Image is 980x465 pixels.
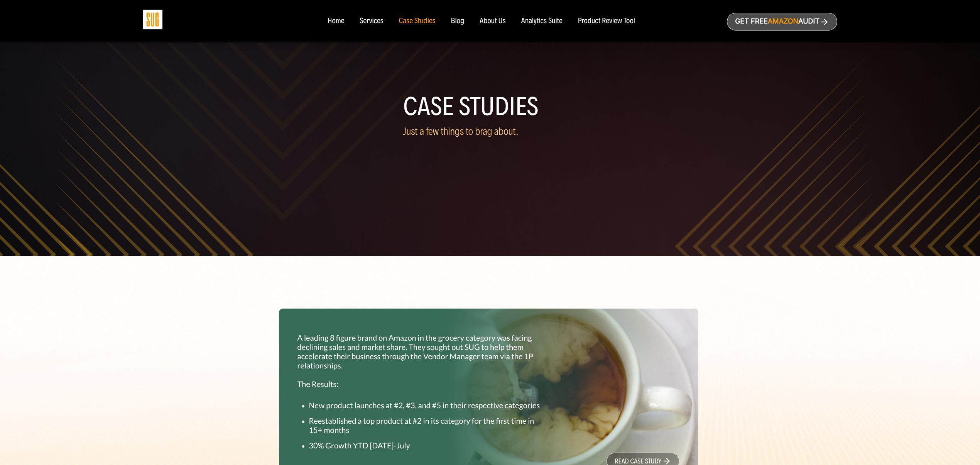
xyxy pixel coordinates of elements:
a: Services [360,17,383,25]
span: Just a few things to brag about. [403,125,519,137]
img: Sug [143,10,162,29]
a: Home [328,17,344,25]
a: Product Review Tool [578,17,635,25]
p: New product launches at #2, #3, and #5 in their respective categories [309,401,548,410]
h1: Case Studies [403,95,577,118]
a: Get freeAmazonAudit [727,13,837,31]
p: Reestablished a top product at #2 in its category for the first time in 15+ months [309,416,548,435]
a: About Us [480,17,506,25]
span: Amazon [768,17,798,25]
p: 30% Growth YTD [DATE]-July [309,441,548,450]
a: Blog [451,17,465,25]
a: Analytics Suite [521,17,563,25]
a: Case Studies [399,17,436,25]
p: A leading 8 figure brand on Amazon in the grocery category was facing declining sales and market ... [297,333,548,389]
